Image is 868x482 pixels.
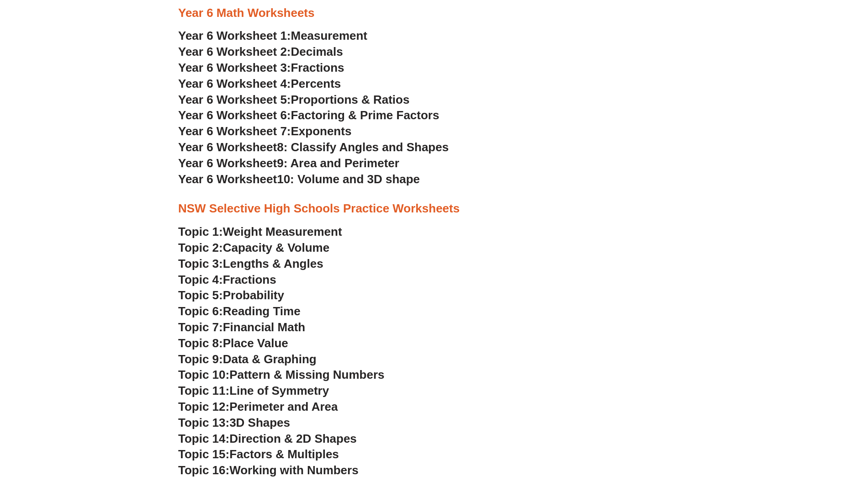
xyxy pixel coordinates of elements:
[223,304,301,318] span: Reading Time
[277,140,449,154] span: 8: Classify Angles and Shapes
[223,225,342,238] span: Weight Measurement
[178,241,329,254] a: Topic 2:Capacity & Volume
[178,93,409,106] a: Year 6 Worksheet 5:Proportions & Ratios
[178,304,223,318] span: Topic 6:
[178,108,291,122] span: Year 6 Worksheet 6:
[178,241,223,254] span: Topic 2:
[178,432,229,445] span: Topic 14:
[178,93,291,106] span: Year 6 Worksheet 5:
[291,77,341,90] span: Percents
[178,368,229,381] span: Topic 10:
[178,273,223,286] span: Topic 4:
[178,140,277,154] span: Year 6 Worksheet
[178,225,223,238] span: Topic 1:
[178,432,357,445] a: Topic 14:Direction & 2D Shapes
[178,172,277,186] span: Year 6 Worksheet
[178,384,229,397] span: Topic 11:
[178,61,344,74] a: Year 6 Worksheet 3:Fractions
[178,320,305,334] a: Topic 7:Financial Math
[178,416,229,429] span: Topic 13:
[178,384,329,397] a: Topic 11:Line of Symmetry
[178,368,384,381] a: Topic 10:Pattern & Missing Numbers
[291,61,344,74] span: Fractions
[178,352,317,366] a: Topic 9:Data & Graphing
[178,400,338,413] a: Topic 12:Perimeter and Area
[178,288,223,302] span: Topic 5:
[178,225,342,238] a: Topic 1:Weight Measurement
[291,45,343,58] span: Decimals
[178,447,229,461] span: Topic 15:
[178,304,301,318] a: Topic 6:Reading Time
[178,140,449,154] a: Year 6 Worksheet8: Classify Angles and Shapes
[178,124,291,138] span: Year 6 Worksheet 7:
[178,156,277,170] span: Year 6 Worksheet
[291,108,439,122] span: Factoring & Prime Factors
[178,156,399,170] a: Year 6 Worksheet9: Area and Perimeter
[178,336,223,350] span: Topic 8:
[291,29,368,42] span: Measurement
[178,77,341,90] a: Year 6 Worksheet 4:Percents
[229,447,339,461] span: Factors & Multiples
[223,352,317,366] span: Data & Graphing
[178,352,223,366] span: Topic 9:
[178,320,223,334] span: Topic 7:
[229,400,338,413] span: Perimeter and Area
[223,320,305,334] span: Financial Math
[178,29,291,42] span: Year 6 Worksheet 1:
[223,288,284,302] span: Probability
[223,273,276,286] span: Fractions
[178,273,276,286] a: Topic 4:Fractions
[229,416,290,429] span: 3D Shapes
[223,257,323,270] span: Lengths & Angles
[229,432,357,445] span: Direction & 2D Shapes
[277,156,399,170] span: 9: Area and Perimeter
[291,124,352,138] span: Exponents
[178,288,284,302] a: Topic 5:Probability
[178,257,223,270] span: Topic 3:
[178,447,339,461] a: Topic 15:Factors & Multiples
[223,241,329,254] span: Capacity & Volume
[178,124,351,138] a: Year 6 Worksheet 7:Exponents
[716,379,868,482] iframe: Chat Widget
[291,93,410,106] span: Proportions & Ratios
[178,29,367,42] a: Year 6 Worksheet 1:Measurement
[223,336,288,350] span: Place Value
[178,5,690,21] h3: Year 6 Math Worksheets
[229,368,384,381] span: Pattern & Missing Numbers
[178,172,420,186] a: Year 6 Worksheet10: Volume and 3D shape
[178,257,323,270] a: Topic 3:Lengths & Angles
[229,463,358,477] span: Working with Numbers
[178,201,690,217] h3: NSW Selective High Schools Practice Worksheets
[178,336,288,350] a: Topic 8:Place Value
[178,108,439,122] a: Year 6 Worksheet 6:Factoring & Prime Factors
[178,61,291,74] span: Year 6 Worksheet 3:
[178,45,291,58] span: Year 6 Worksheet 2:
[178,463,359,477] a: Topic 16:Working with Numbers
[178,400,229,413] span: Topic 12:
[178,45,343,58] a: Year 6 Worksheet 2:Decimals
[178,416,290,429] a: Topic 13:3D Shapes
[178,463,229,477] span: Topic 16:
[277,172,420,186] span: 10: Volume and 3D shape
[178,77,291,90] span: Year 6 Worksheet 4:
[229,384,329,397] span: Line of Symmetry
